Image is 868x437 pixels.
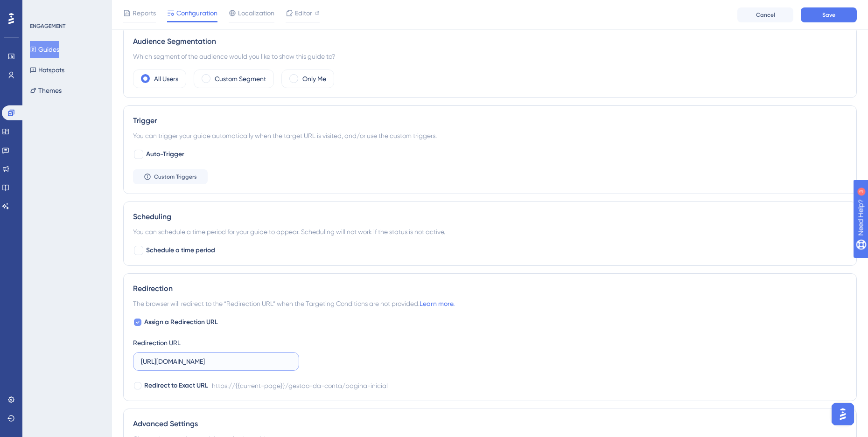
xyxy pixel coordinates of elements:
span: Save [822,11,835,19]
div: Scheduling [133,211,847,222]
span: Redirect to Exact URL [144,380,208,391]
div: Trigger [133,115,847,126]
button: Themes [30,82,62,99]
div: Redirection [133,283,847,294]
a: Learn more. [420,300,455,307]
div: Redirection URL [133,337,181,348]
iframe: UserGuiding AI Assistant Launcher [829,400,857,428]
span: Assign a Redirection URL [144,317,218,328]
span: Localization [238,7,274,19]
div: Which segment of the audience would you like to show this guide to? [133,51,847,62]
button: Custom Triggers [133,169,208,184]
label: All Users [154,73,178,84]
div: 3 [65,5,68,12]
span: Reports [133,7,156,19]
div: You can schedule a time period for your guide to appear. Scheduling will not work if the status i... [133,226,847,237]
div: https://{{current-page}}/gestao-da-conta/pagina-inicial [212,380,388,391]
label: Only Me [302,73,326,84]
span: Cancel [756,11,775,19]
button: Guides [30,41,59,58]
span: Need Help? [22,2,58,14]
button: Cancel [737,7,793,22]
span: Schedule a time period [146,245,215,256]
span: Editor [295,7,312,19]
button: Hotspots [30,62,64,78]
div: Audience Segmentation [133,36,847,47]
button: Save [801,7,857,22]
label: Custom Segment [215,73,266,84]
div: Advanced Settings [133,418,847,430]
div: ENGAGEMENT [30,22,65,30]
span: Configuration [176,7,217,19]
span: The browser will redirect to the “Redirection URL” when the Targeting Conditions are not provided. [133,298,455,309]
span: Auto-Trigger [146,149,184,160]
div: You can trigger your guide automatically when the target URL is visited, and/or use the custom tr... [133,130,847,141]
input: https://www.example.com/ [141,356,291,367]
span: Custom Triggers [154,173,197,180]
